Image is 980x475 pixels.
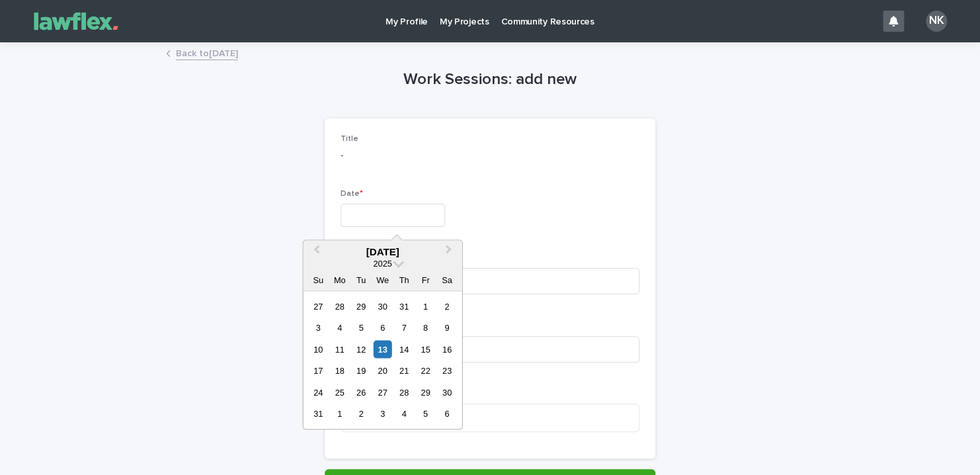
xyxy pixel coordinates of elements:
h1: Work Sessions: add new [325,70,655,89]
div: Choose Wednesday, August 6th, 2025 [374,319,391,337]
div: Choose Monday, August 11th, 2025 [331,340,348,358]
div: Mo [331,271,348,289]
div: Choose Friday, August 1st, 2025 [417,297,434,315]
div: Choose Friday, September 5th, 2025 [417,405,434,423]
div: Choose Monday, August 4th, 2025 [331,319,348,337]
p: - [341,149,639,163]
div: Choose Thursday, August 14th, 2025 [395,340,413,358]
div: We [374,271,391,289]
div: Choose Sunday, August 10th, 2025 [309,340,327,358]
div: Choose Tuesday, September 2nd, 2025 [352,405,370,423]
div: Choose Friday, August 8th, 2025 [417,319,434,337]
div: Choose Monday, August 25th, 2025 [331,383,348,401]
div: Choose Monday, September 1st, 2025 [331,405,348,423]
div: Choose Sunday, August 17th, 2025 [309,362,327,380]
div: Choose Thursday, August 7th, 2025 [395,319,413,337]
button: Previous Month [305,241,326,263]
button: Next Month [440,241,461,263]
img: Gnvw4qrBSHOAfo8VMhG6 [26,8,126,34]
div: Choose Saturday, August 30th, 2025 [438,383,456,401]
div: Choose Wednesday, July 30th, 2025 [374,297,391,315]
span: 2025 [373,259,391,269]
div: Sa [438,271,456,289]
div: [DATE] [304,245,462,257]
div: Fr [417,271,434,289]
div: Choose Thursday, September 4th, 2025 [395,405,413,423]
div: Choose Monday, August 18th, 2025 [331,362,348,380]
span: Date [341,190,363,198]
div: Th [395,271,413,289]
div: Choose Tuesday, August 26th, 2025 [352,383,370,401]
div: Choose Monday, July 28th, 2025 [331,297,348,315]
div: Choose Tuesday, August 5th, 2025 [352,319,370,337]
div: Choose Thursday, August 21st, 2025 [395,362,413,380]
div: NK [926,11,947,32]
div: Choose Wednesday, August 13th, 2025 [374,340,391,358]
div: Choose Wednesday, September 3rd, 2025 [374,405,391,423]
div: Choose Wednesday, August 27th, 2025 [374,383,391,401]
span: Title [341,135,358,143]
div: Choose Saturday, September 6th, 2025 [438,405,456,423]
div: Choose Sunday, August 24th, 2025 [309,383,327,401]
div: Choose Saturday, August 16th, 2025 [438,340,456,358]
div: Choose Tuesday, August 12th, 2025 [352,340,370,358]
div: Choose Saturday, August 23rd, 2025 [438,362,456,380]
div: Choose Sunday, August 31st, 2025 [309,405,327,423]
div: Choose Thursday, August 28th, 2025 [395,383,413,401]
div: Choose Friday, August 15th, 2025 [417,340,434,358]
div: Su [309,271,327,289]
div: Tu [352,271,370,289]
div: month 2025-08 [307,296,458,425]
div: Choose Friday, August 29th, 2025 [417,383,434,401]
div: Choose Friday, August 22nd, 2025 [417,362,434,380]
div: Choose Saturday, August 9th, 2025 [438,319,456,337]
div: Choose Sunday, July 27th, 2025 [309,297,327,315]
div: Choose Sunday, August 3rd, 2025 [309,319,327,337]
div: Choose Tuesday, August 19th, 2025 [352,362,370,380]
div: Choose Tuesday, July 29th, 2025 [352,297,370,315]
div: Choose Wednesday, August 20th, 2025 [374,362,391,380]
div: Choose Saturday, August 2nd, 2025 [438,297,456,315]
div: Choose Thursday, July 31st, 2025 [395,297,413,315]
a: Back to[DATE] [176,45,238,60]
